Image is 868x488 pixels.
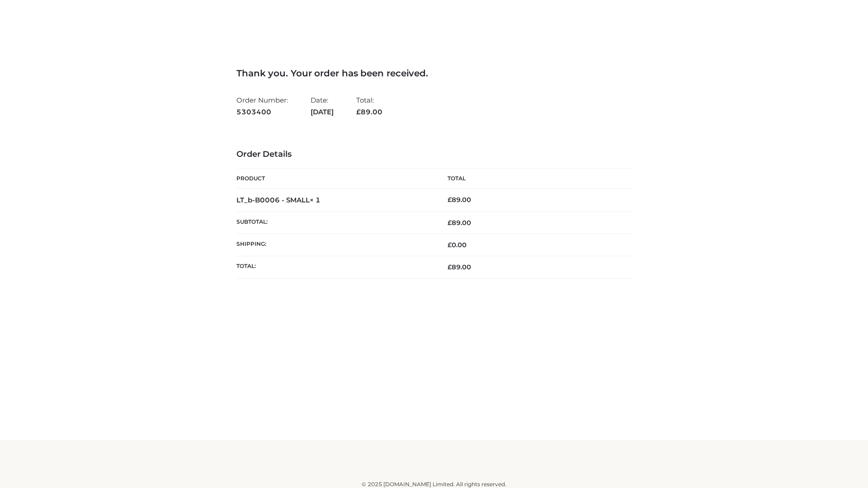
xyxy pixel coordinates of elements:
[356,108,361,116] span: £
[236,106,288,118] strong: 5303400
[448,241,467,249] bdi: 0.00
[311,92,334,120] li: Date:
[236,92,288,120] li: Order Number:
[236,150,632,160] h3: Order Details
[448,241,452,249] span: £
[434,169,632,189] th: Total
[236,234,434,256] th: Shipping:
[448,196,471,204] bdi: 89.00
[448,263,452,271] span: £
[448,219,471,227] span: 89.00
[448,263,471,271] span: 89.00
[448,219,452,227] span: £
[236,256,434,278] th: Total:
[236,211,434,234] th: Subtotal:
[236,68,632,79] h3: Thank you. Your order has been received.
[356,92,382,120] li: Total:
[311,106,334,118] strong: [DATE]
[356,108,382,116] span: 89.00
[236,169,434,189] th: Product
[448,196,452,204] span: £
[310,196,321,204] strong: × 1
[236,196,321,204] strong: LT_b-B0006 - SMALL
